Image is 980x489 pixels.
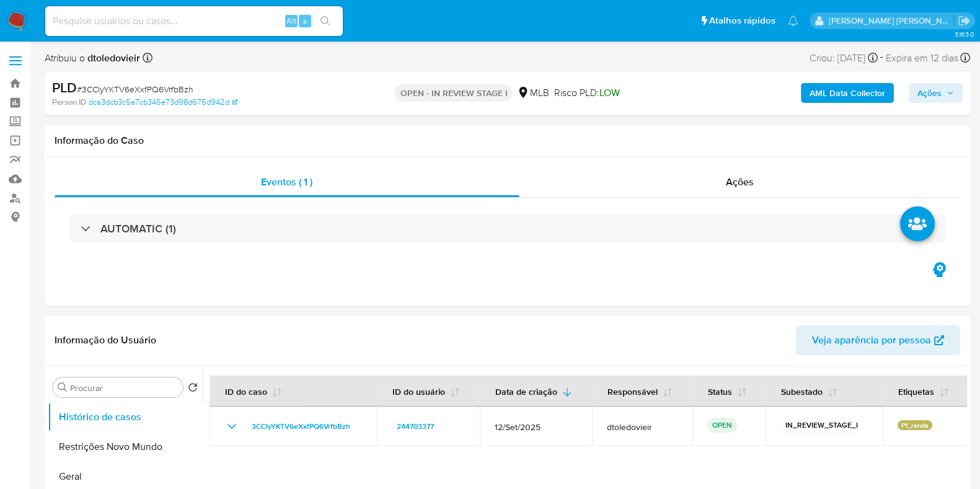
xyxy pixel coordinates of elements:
[58,382,68,392] button: Procurar
[917,83,942,103] span: Ações
[188,382,198,396] button: Retornar ao pedido padrão
[77,83,193,95] span: # 3CCIyYKTV6eXxfPQ6VrfbBzh
[45,51,140,65] span: Atribuiu o
[52,77,77,97] b: PLD
[48,432,203,462] button: Restrições Novo Mundo
[880,50,883,66] span: -
[85,51,140,65] b: dtoledovieir
[810,83,885,103] b: AML Data Collector
[886,51,958,65] span: Expira em 12 dias
[810,50,878,66] div: Criou: [DATE]
[52,97,86,108] b: Person ID
[286,15,296,27] span: Alt
[812,325,931,355] span: Veja aparência por pessoa
[909,83,963,103] button: Ações
[599,86,619,100] span: LOW
[100,222,176,236] h3: AUTOMATIC (1)
[70,382,178,394] input: Procurar
[958,14,971,27] a: Sair
[554,86,619,100] span: Risco PLD:
[312,12,338,30] button: search-icon
[395,84,512,102] p: OPEN - IN REVIEW STAGE I
[726,175,754,189] span: Ações
[796,325,960,355] button: Veja aparência por pessoa
[709,14,775,27] span: Atalhos rápidos
[89,97,237,108] a: dca3dcb3c5a7cb345e73d98d675d942d
[261,175,312,189] span: Eventos ( 1 )
[829,15,954,27] p: danilo.toledo@mercadolivre.com
[45,13,343,29] input: Pesquise usuários ou casos...
[517,86,549,100] div: MLB
[55,134,960,147] h1: Informação do Caso
[801,83,894,103] button: AML Data Collector
[48,402,203,432] button: Histórico de casos
[55,334,156,346] h1: Informação do Usuário
[788,15,798,26] a: Notificações
[303,15,307,27] span: s
[69,214,945,243] div: AUTOMATIC (1)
